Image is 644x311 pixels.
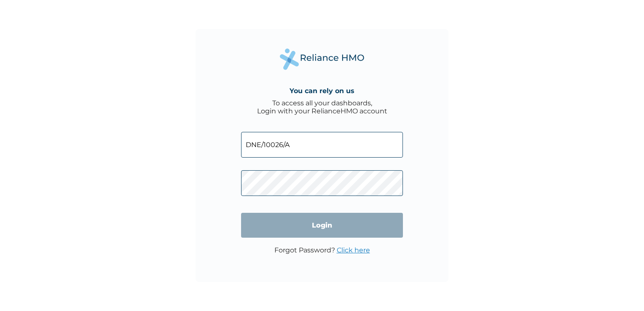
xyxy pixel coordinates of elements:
[257,99,387,115] div: To access all your dashboards, Login with your RelianceHMO account
[290,87,354,95] h4: You can rely on us
[241,132,403,158] input: Email address or HMO ID
[337,246,370,254] a: Click here
[280,48,364,70] img: Reliance Health's Logo
[274,246,370,254] p: Forgot Password?
[241,213,403,238] input: Login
